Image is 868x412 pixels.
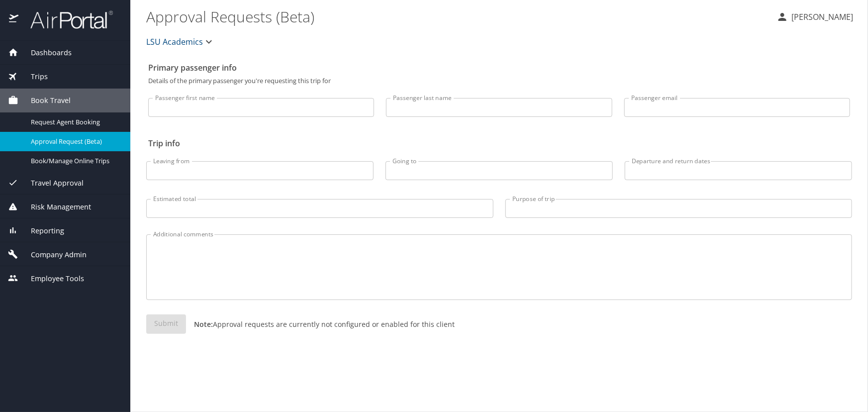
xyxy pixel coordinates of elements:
[18,225,64,236] span: Reporting
[18,178,84,189] span: Travel Approval
[9,10,19,29] img: icon-airportal.png
[148,135,850,151] h2: Trip info
[31,156,118,166] span: Book/Manage Online Trips
[186,319,455,329] p: Approval requests are currently not configured or enabled for this client
[18,202,91,212] span: Risk Management
[788,11,853,23] p: [PERSON_NAME]
[18,249,87,260] span: Company Admin
[31,137,118,146] span: Approval Request (Beta)
[19,10,113,29] img: airportal-logo.png
[142,32,219,52] button: LSU Academics
[18,71,48,82] span: Trips
[146,1,769,32] h1: Approval Requests (Beta)
[18,95,71,106] span: Book Travel
[31,117,118,127] span: Request Agent Booking
[194,319,213,329] strong: Note:
[148,60,850,76] h2: Primary passenger info
[18,273,84,284] span: Employee Tools
[146,35,203,49] span: LSU Academics
[772,8,857,26] button: [PERSON_NAME]
[18,47,72,58] span: Dashboards
[148,78,850,84] p: Details of the primary passenger you're requesting this trip for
